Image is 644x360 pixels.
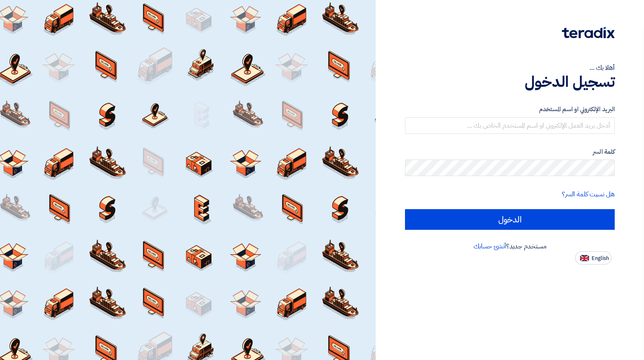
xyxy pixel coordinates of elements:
input: أدخل بريد العمل الإلكتروني او اسم المستخدم الخاص بك ... [405,117,615,134]
div: مستخدم جديد؟ [405,241,615,251]
label: كلمة السر [405,147,615,157]
button: English [575,251,611,265]
a: أنشئ حسابك [474,241,506,251]
h1: تسجيل الدخول [405,73,615,91]
a: هل نسيت كلمة السر؟ [562,189,615,199]
img: Teradix logo [562,27,615,38]
div: أهلا بك ... [405,63,615,73]
img: en-US.png [580,255,589,261]
label: البريد الإلكتروني او اسم المستخدم [405,105,615,114]
span: English [592,255,609,261]
input: الدخول [405,209,615,230]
